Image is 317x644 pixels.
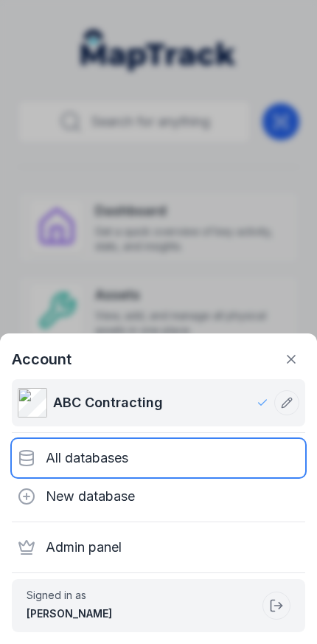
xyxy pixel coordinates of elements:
strong: Account [12,349,72,370]
span: ABC Contracting [53,392,163,413]
div: New database [12,477,305,516]
span: Signed in as [27,588,257,603]
div: All databases [12,439,305,477]
div: Admin panel [12,528,305,567]
strong: [PERSON_NAME] [27,607,112,620]
a: ABC Contracting [18,388,268,418]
